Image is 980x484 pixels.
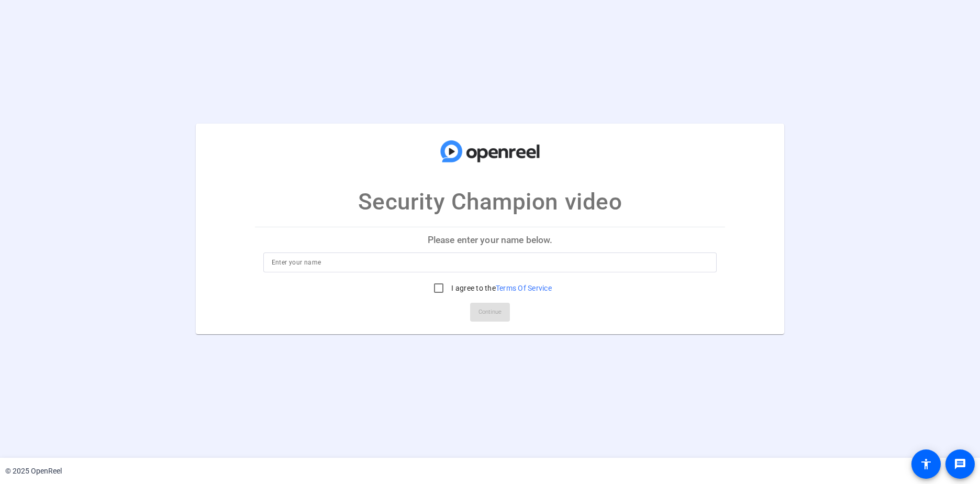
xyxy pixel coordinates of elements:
[449,283,552,293] label: I agree to the
[272,256,709,269] input: Enter your name
[920,458,932,470] mat-icon: accessibility
[496,284,552,292] a: Terms Of Service
[5,466,62,477] div: © 2025 OpenReel
[358,184,622,219] p: Security Champion video
[438,134,542,169] img: company-logo
[255,227,726,252] p: Please enter your name below.
[954,458,966,470] mat-icon: message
